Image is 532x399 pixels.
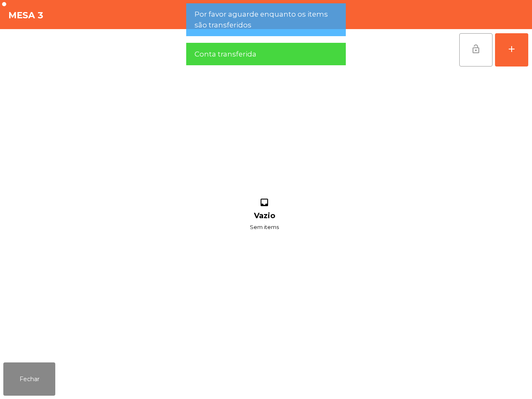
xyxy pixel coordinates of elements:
button: lock_open [459,33,493,66]
button: Fechar [3,362,55,396]
span: lock_open [471,44,481,54]
span: Sem items [250,222,279,232]
span: Conta transferida [195,49,256,59]
h1: Vazio [254,212,275,220]
span: Por favor aguarde enquanto os items são transferidos [195,9,337,30]
div: add [507,44,517,54]
button: add [495,33,528,66]
h4: Mesa 3 [8,9,44,22]
i: inbox [258,197,271,210]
